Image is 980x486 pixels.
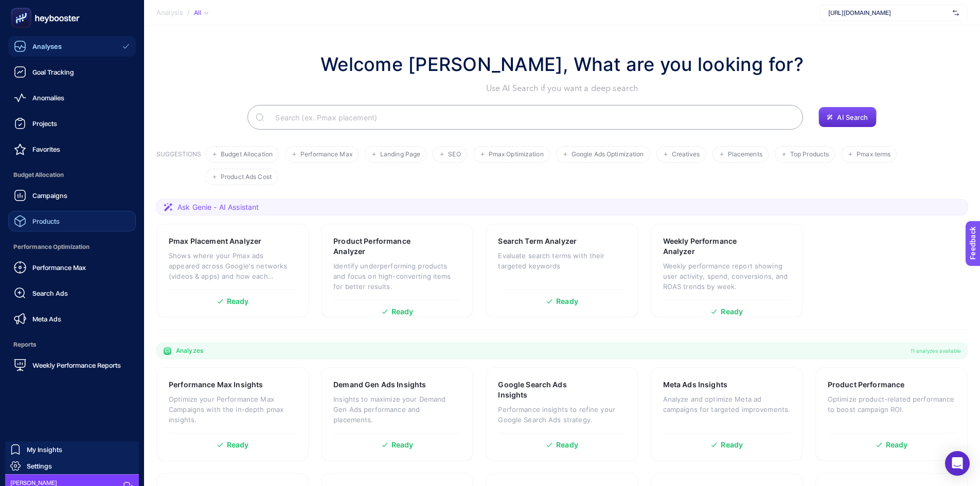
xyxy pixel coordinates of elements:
span: Top Products [790,151,829,158]
a: Product PerformanceOptimize product-related performance to boost campaign ROI.Ready [815,367,968,461]
span: Meta Ads [32,315,61,323]
a: Goal Tracking [8,62,136,82]
span: Analyses [32,42,62,50]
p: Evaluate search terms with their targeted keywords [498,250,626,271]
span: Performance Max [300,151,352,158]
span: Goal Tracking [32,68,74,76]
a: Anomalies [8,87,136,108]
h3: Performance Max Insights [169,380,263,390]
span: Landing Page [380,151,420,158]
span: Product Ads Cost [221,173,272,181]
div: All [194,9,208,17]
span: Google Ads Optimization [572,151,644,158]
div: Open Intercom Messenger [945,451,970,476]
span: Feedback [6,3,39,11]
button: AI Search [818,107,876,128]
span: Search Ads [32,289,68,297]
span: Favorites [32,145,60,153]
a: Projects [8,113,136,134]
span: Reports [8,334,136,355]
span: Budget Allocation [8,165,136,185]
h3: Product Performance [828,380,905,390]
h3: Demand Gen Ads Insights [333,380,426,390]
a: Search Term AnalyzerEvaluate search terms with their targeted keywordsReady [486,224,638,317]
span: Performance Max [32,263,86,272]
a: Analyses [8,36,136,57]
p: Performance insights to refine your Google Search Ads strategy. [498,404,626,425]
h3: Meta Ads Insights [663,380,727,390]
img: svg%3e [953,8,959,18]
span: Ready [721,441,743,448]
p: Optimize your Performance Max Campaigns with the in-depth pmax insights. [169,394,296,425]
span: AI Search [837,113,868,121]
a: Weekly Performance AnalyzerWeekly performance report showing user activity, spend, conversions, a... [651,224,803,317]
span: My Insights [27,445,62,454]
span: Ready [556,298,578,305]
h3: Search Term Analyzer [498,236,577,246]
a: Pmax Placement AnalyzerShows where your Pmax ads appeared across Google's networks (videos & apps... [156,224,309,317]
span: Ready [721,308,743,315]
a: Favorites [8,139,136,159]
span: Ready [886,441,908,448]
input: Search [267,103,795,132]
a: Performance Max [8,257,136,278]
span: Ready [227,441,249,448]
a: Google Search Ads InsightsPerformance insights to refine your Google Search Ads strategy.Ready [486,367,638,461]
h3: Google Search Ads Insights [498,380,593,400]
a: Settings [5,458,139,474]
a: Product Performance AnalyzerIdentify underperforming products and focus on high-converting items ... [321,224,473,317]
span: Ready [556,441,578,448]
span: Ready [391,308,414,315]
a: Meta Ads [8,309,136,329]
h3: SUGGESTIONS [156,150,201,185]
p: Analyze and optimize Meta ad campaigns for targeted improvements. [663,394,791,415]
span: Placements [728,151,762,158]
a: Products [8,211,136,231]
span: Anomalies [32,94,64,102]
span: Products [32,217,60,225]
span: Analyzes [176,347,203,355]
span: Projects [32,119,57,128]
a: Campaigns [8,185,136,206]
span: Ready [391,441,414,448]
span: Weekly Performance Reports [32,361,121,369]
a: Weekly Performance Reports [8,355,136,375]
span: Pmax terms [857,151,890,158]
span: Ready [227,298,249,305]
span: Budget Allocation [221,151,273,158]
span: 11 analyzes available [911,347,961,355]
a: Performance Max InsightsOptimize your Performance Max Campaigns with the in-depth pmax insights.R... [156,367,309,461]
span: SEO [448,151,460,158]
a: Meta Ads InsightsAnalyze and optimize Meta ad campaigns for targeted improvements.Ready [651,367,803,461]
p: Identify underperforming products and focus on high-converting items for better results. [333,261,461,292]
p: Shows where your Pmax ads appeared across Google's networks (videos & apps) and how each placemen... [169,250,296,281]
p: Weekly performance report showing user activity, spend, conversions, and ROAS trends by week. [663,261,791,292]
span: Campaigns [32,191,67,200]
span: [URL][DOMAIN_NAME] [828,9,949,17]
h1: Welcome [PERSON_NAME], What are you looking for? [320,50,804,78]
span: Performance Optimization [8,237,136,257]
a: My Insights [5,441,139,458]
span: Analysis [156,9,183,17]
a: Search Ads [8,283,136,303]
h3: Weekly Performance Analyzer [663,236,759,257]
h3: Pmax Placement Analyzer [169,236,261,246]
p: Optimize product-related performance to boost campaign ROI. [828,394,955,415]
span: Pmax Optimization [489,151,544,158]
a: Demand Gen Ads InsightsInsights to maximize your Demand Gen Ads performance and placements.Ready [321,367,473,461]
p: Insights to maximize your Demand Gen Ads performance and placements. [333,394,461,425]
span: / [187,8,190,16]
span: Creatives [672,151,700,158]
span: Ask Genie - AI Assistant [177,202,259,212]
span: Settings [27,462,52,470]
p: Use AI Search if you want a deep search [320,82,804,95]
h3: Product Performance Analyzer [333,236,429,257]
